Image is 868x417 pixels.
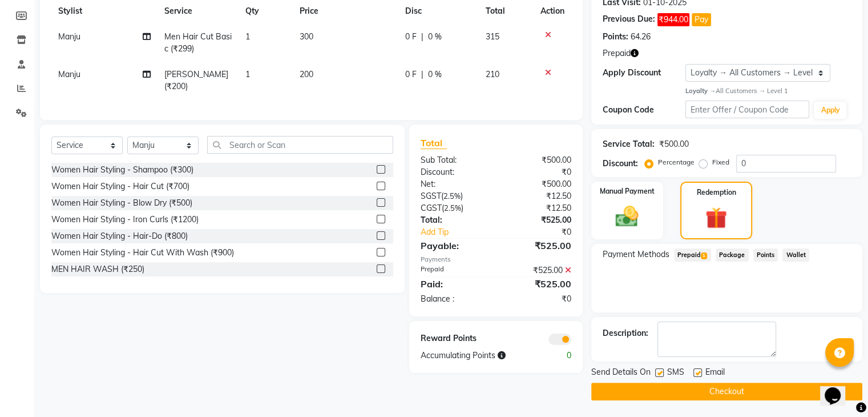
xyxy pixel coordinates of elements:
span: 0 F [405,69,417,81]
span: Email [705,366,725,380]
span: 2.5% [444,203,461,212]
span: 315 [486,31,499,42]
div: Discount: [603,158,638,170]
div: All Customers → Level 1 [685,86,851,96]
div: Net: [412,178,496,190]
div: Women Hair Styling - Hair Cut (₹700) [51,181,189,193]
div: ₹12.50 [496,190,580,202]
div: Women Hair Styling - Iron Curls (₹1200) [51,214,199,226]
span: 1 [245,31,250,42]
div: Coupon Code [603,104,685,116]
div: Accumulating Points [412,350,538,362]
div: Previous Due: [603,13,655,26]
span: | [421,31,423,43]
span: ₹944.00 [657,13,689,26]
div: ₹525.00 [496,264,580,276]
span: Payment Methods [603,248,669,260]
img: _gift.svg [699,205,734,231]
span: Send Details On [591,366,651,380]
div: Payments [421,255,571,264]
div: ₹0 [496,166,580,178]
span: Men Hair Cut Basic (₹299) [164,31,232,54]
div: ₹525.00 [496,214,580,226]
div: Women Hair Styling - Shampoo (₹300) [51,164,193,176]
span: 0 F [405,31,417,43]
div: ₹12.50 [496,202,580,214]
button: Checkout [591,383,862,400]
input: Enter Offer / Coupon Code [685,101,810,118]
div: Women Hair Styling - Blow Dry (₹500) [51,197,192,209]
label: Redemption [697,187,736,198]
span: 210 [486,69,499,79]
div: Service Total: [603,138,655,150]
img: _cash.svg [608,203,645,230]
div: Women Hair Styling - Hair-Do (₹800) [51,230,188,242]
div: 64.26 [631,31,651,43]
span: SGST [421,191,441,201]
div: ₹500.00 [496,178,580,190]
div: Prepaid [412,264,496,276]
span: Wallet [782,248,809,262]
label: Fixed [712,157,729,167]
span: Manju [58,31,80,42]
iframe: chat widget [820,371,857,406]
div: Description: [603,327,648,339]
div: Total: [412,214,496,226]
span: [PERSON_NAME] (₹200) [164,69,228,91]
a: Add Tip [412,226,510,238]
span: Points [753,248,778,262]
span: Prepaid [674,248,711,262]
div: Reward Points [412,332,496,345]
label: Manual Payment [600,186,655,197]
div: Balance : [412,293,496,305]
button: Apply [814,102,846,119]
span: 1 [701,252,707,259]
div: Women Hair Styling - Hair Cut With Wash (₹900) [51,247,234,259]
span: 0 % [428,69,442,81]
span: Prepaid [603,47,631,59]
div: Apply Discount [603,67,685,79]
input: Search or Scan [207,136,393,154]
div: Discount: [412,166,496,178]
span: 1 [245,69,250,79]
span: 300 [300,31,313,42]
span: | [421,69,423,81]
strong: Loyalty → [685,87,716,95]
div: ( ) [412,190,496,202]
div: ₹0 [496,293,580,305]
span: 200 [300,69,313,79]
div: ₹0 [510,226,579,238]
span: 0 % [428,31,442,43]
div: ₹500.00 [659,138,689,150]
div: 0 [538,350,579,362]
span: SMS [667,366,684,380]
span: Package [716,248,749,262]
span: Manju [58,69,80,79]
div: ( ) [412,202,496,214]
span: Total [421,137,447,149]
div: ₹525.00 [496,239,580,252]
span: CGST [421,203,442,213]
button: Pay [692,13,711,26]
div: Payable: [412,239,496,252]
div: MEN HAIR WASH (₹250) [51,263,144,275]
div: ₹525.00 [496,277,580,291]
label: Percentage [658,157,695,167]
div: Paid: [412,277,496,291]
div: ₹500.00 [496,154,580,166]
div: Sub Total: [412,154,496,166]
span: 2.5% [443,191,461,201]
div: Points: [603,31,628,43]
